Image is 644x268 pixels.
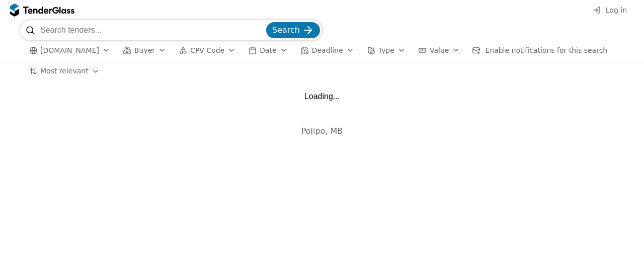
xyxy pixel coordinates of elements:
[363,44,410,57] button: Type
[304,92,340,101] div: Loading...
[119,44,170,57] button: Buyer
[606,6,627,14] span: Log in
[301,126,343,136] span: Polipo, MB
[590,4,630,17] button: Log in
[40,20,264,40] input: Search tenders...
[297,44,358,57] button: Deadline
[378,46,394,54] span: Type
[190,46,224,54] span: CPV Code
[312,46,343,54] span: Deadline
[430,46,449,54] span: Value
[485,46,607,54] span: Enable notifications for this search
[175,44,239,57] button: CPV Code
[272,25,300,35] span: Search
[245,44,291,57] button: Date
[134,46,155,54] span: Buyer
[25,44,114,57] button: [DOMAIN_NAME]
[469,44,610,57] button: Enable notifications for this search
[40,46,99,55] span: [DOMAIN_NAME]
[266,22,320,38] button: Search
[260,46,276,54] span: Date
[415,44,464,57] button: Value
